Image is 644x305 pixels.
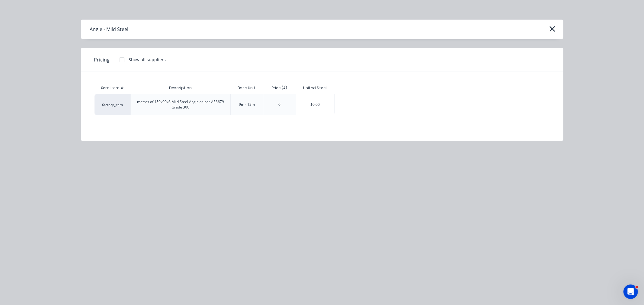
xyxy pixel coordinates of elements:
div: factory_item [95,94,131,115]
div: Base Unit [233,80,260,96]
div: Xero Item # [95,82,131,94]
iframe: Intercom live chat [623,285,638,299]
div: metres of 150x90x8 Mild Steel Angle as per AS3679 Grade 300 [136,99,226,110]
div: United Steel [303,85,327,91]
div: Angle - Mild Steel [90,26,129,33]
span: Pricing [94,56,110,63]
div: $0.00 [296,94,334,115]
div: Show all suppliers [129,56,166,63]
div: 0 [278,102,280,107]
div: Description [164,80,197,96]
div: 9m - 12m [239,102,255,107]
div: Price (A) [267,80,292,96]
